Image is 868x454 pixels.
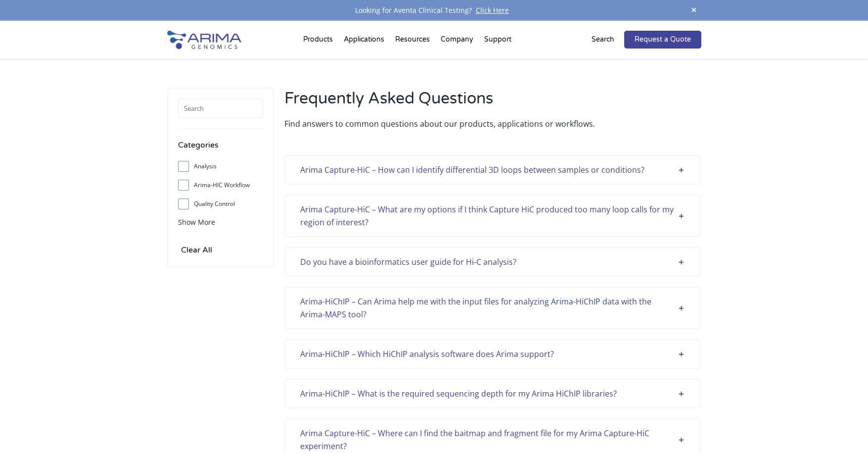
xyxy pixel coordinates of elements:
[300,203,685,229] div: Arima Capture-HiC – What are my options if I think Capture HiC produced too many loop calls for m...
[178,197,263,211] label: Quality Control
[300,163,685,176] div: Arima Capture-HiC – How can I identify differential 3D loops between samples or conditions?
[284,117,701,130] p: Find answers to common questions about our products, applications or workflows.
[178,243,215,257] input: Clear All
[167,4,701,17] div: Looking for Aventa Clinical Testing?
[300,255,685,268] div: Do you have a bioinformatics user guide for Hi-C analysis?
[284,88,701,117] h2: Frequently Asked Questions
[178,178,263,193] label: Arima-HIC Workflow
[300,387,685,400] div: Arima-HiChIP – What is the required sequencing depth for my Arima HiChIP libraries?
[472,5,513,15] a: Click Here
[300,427,685,453] div: Arima Capture-HiC – Where can I find the baitmap and fragment file for my Arima Capture-HiC exper...
[167,31,241,49] img: Arima-Genomics-logo
[178,139,263,159] h4: Categories
[178,159,263,174] label: Analysis
[300,295,685,321] div: Arima-HiChIP – Can Arima help me with the input files for analyzing Arima-HiChIP data with the Ar...
[300,348,685,360] div: Arima-HiChIP – Which HiChIP analysis software does Arima support?
[592,33,614,46] p: Search
[624,31,701,49] a: Request a Quote
[178,99,263,118] input: Search
[178,217,215,227] span: Show More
